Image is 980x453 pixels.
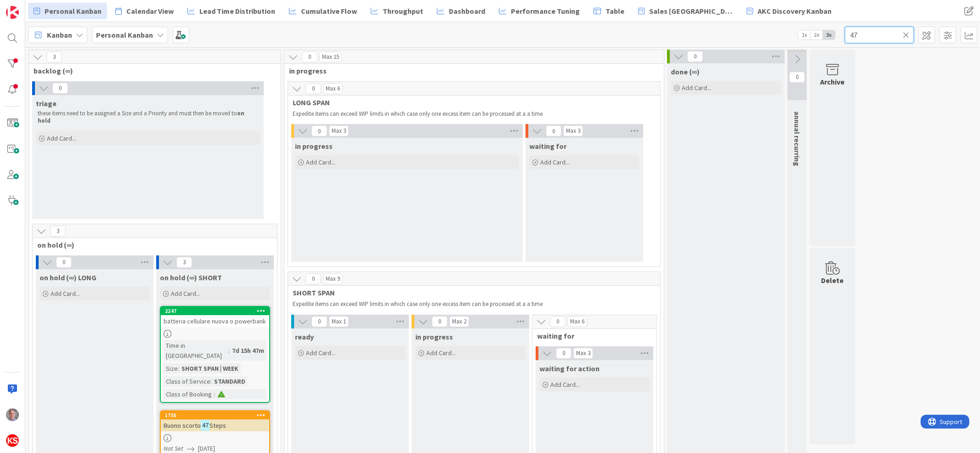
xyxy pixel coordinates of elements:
[164,421,201,430] span: Buono scorto
[588,3,630,19] a: Table
[164,363,178,374] div: Size
[52,83,68,94] span: 0
[649,6,733,17] span: Sales [GEOGRAPHIC_DATA]
[210,421,226,430] span: Steps
[301,6,357,17] span: Cumulative Flow
[56,257,72,268] span: 0
[452,319,466,324] div: Max 2
[37,240,266,249] span: on hold (∞)
[176,257,192,268] span: 3
[365,3,429,19] a: Throughput
[758,6,832,17] span: AKC Discovery Kanban
[110,3,179,19] a: Calendar View
[550,316,566,327] span: 0
[576,351,590,356] div: Max 3
[293,98,649,107] span: LONG SPAN
[426,349,456,357] span: Add Card...
[845,27,914,43] input: Quick Filter...
[449,6,485,17] span: Dashboard
[164,317,266,325] span: batteria cellulare nuova o powerbank
[687,51,703,62] span: 0
[45,6,102,17] span: Personal Kanban
[210,376,212,386] span: :
[546,125,561,136] span: 0
[556,348,572,359] span: 0
[6,434,19,447] img: avatar
[178,363,179,374] span: :
[633,3,738,19] a: Sales [GEOGRAPHIC_DATA]
[326,277,340,281] div: Max 9
[47,29,72,40] span: Kanban
[493,3,585,19] a: Performance Tuning
[171,289,200,298] span: Add Card...
[165,308,269,314] div: 2247
[566,129,580,133] div: Max 3
[606,6,624,17] span: Table
[550,380,580,389] span: Add Card...
[47,134,76,142] span: Add Card...
[540,158,570,166] span: Add Card...
[179,363,241,374] div: SHORT SPAN | WEEK
[383,6,423,17] span: Throughput
[164,340,228,361] div: Time in [GEOGRAPHIC_DATA]
[741,3,837,19] a: AKC Discovery Kanban
[161,411,269,431] div: 1755Buono scorto47Steps
[823,30,835,40] span: 3x
[28,3,107,19] a: Personal Kanban
[415,332,453,341] span: in progress
[322,55,339,59] div: Max 15
[432,316,448,327] span: 0
[539,364,600,373] span: waiting for action
[682,84,711,92] span: Add Card...
[230,345,266,356] div: 7d 15h 47m
[201,420,210,430] mark: 47
[295,142,333,151] span: in progress
[34,66,269,75] span: backlog (∞)
[332,129,346,133] div: Max 3
[798,30,810,40] span: 1x
[306,83,321,94] span: 0
[332,319,346,324] div: Max 1
[537,331,645,340] span: waiting for
[164,389,214,399] div: Class of Booking
[295,332,314,341] span: ready
[199,6,275,17] span: Lead Time Distribution
[793,111,802,166] span: annual recurring
[40,273,96,282] span: on hold (∞) LONG
[326,86,340,91] div: Max 6
[51,289,80,298] span: Add Card...
[810,30,823,40] span: 2x
[511,6,580,17] span: Performance Tuning
[214,389,215,399] span: :
[289,66,652,75] span: in progress
[306,273,321,284] span: 0
[126,6,174,17] span: Calendar View
[19,1,42,12] span: Support
[306,158,335,166] span: Add Card...
[164,444,183,453] i: Not Set
[312,316,327,327] span: 0
[161,411,269,419] div: 1755
[431,3,491,19] a: Dashboard
[38,110,258,125] p: these items need to be assigned a Size and a Priority and must then be moved to
[789,72,805,83] span: 0
[165,412,269,419] div: 1755
[293,300,644,308] p: Expedite items can exceed WIP limits in which case only one excess item can be processed at a a time
[161,307,269,315] div: 2247
[36,99,57,108] span: triage
[161,307,269,327] div: 2247batteria cellulare nuova o powerbank
[312,125,327,136] span: 0
[228,345,230,356] span: :
[96,30,153,40] b: Personal Kanban
[38,109,246,125] strong: on hold
[6,408,19,421] img: MR
[570,319,584,324] div: Max 6
[160,273,222,282] span: on hold (∞) SHORT
[306,349,335,357] span: Add Card...
[50,226,66,237] span: 3
[212,376,248,386] div: STANDARD
[302,51,317,62] span: 0
[293,288,649,297] span: SHORT SPAN
[46,51,62,62] span: 3
[821,76,845,87] div: Archive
